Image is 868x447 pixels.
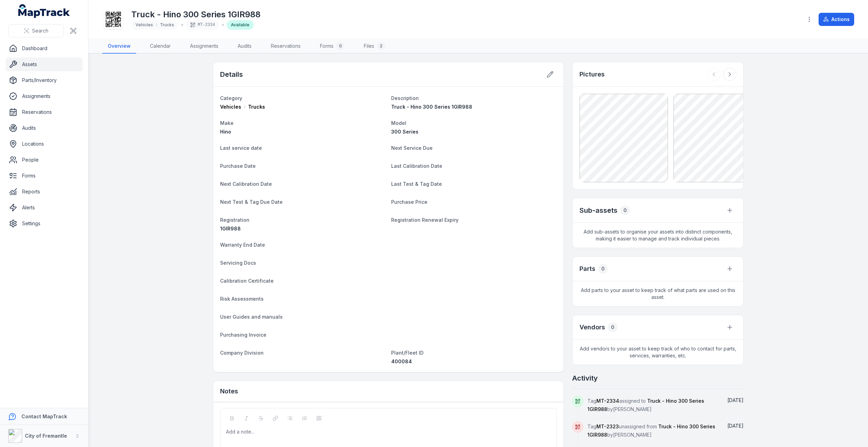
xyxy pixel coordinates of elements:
[220,314,283,320] span: User Guides and manuals
[6,217,83,230] a: Settings
[220,95,242,101] span: Category
[573,340,743,365] span: Add vendors to your asset to keep track of who to contact for parts, services, warranties, etc.
[391,199,427,205] span: Purchase Price
[391,120,406,126] span: Model
[596,423,619,429] span: MT-2323
[220,70,243,79] h2: Details
[220,242,265,248] span: Warranty End Date
[377,42,385,50] div: 2
[579,264,595,274] h3: Parts
[21,413,67,419] strong: Contact MapTrack
[248,103,265,110] span: Trucks
[160,22,174,28] span: Trucks
[135,22,153,28] span: Vehicles
[6,121,83,135] a: Audits
[6,89,83,103] a: Assignments
[6,137,83,151] a: Locations
[32,27,48,34] span: Search
[220,199,283,205] span: Next Test & Tag Due Date
[6,185,83,199] a: Reports
[608,322,617,332] div: 0
[131,9,261,20] h1: Truck - Hino 300 Series 1GIR988
[391,358,412,364] span: 400084
[220,332,266,338] span: Purchasing Invoice
[727,423,744,429] span: [DATE]
[727,397,744,403] span: [DATE]
[572,373,598,383] h2: Activity
[220,296,264,302] span: Risk Assessments
[391,104,472,110] span: Truck - Hino 300 Series 1GIR988
[391,145,433,151] span: Next Service Due
[6,42,83,55] a: Dashboard
[573,223,743,248] span: Add sub-assets to organise your assets into distinct components, making it easier to manage and t...
[573,281,743,306] span: Add parts to your asset to keep track of what parts are used on this asset.
[220,181,272,187] span: Next Calibration Date
[8,24,64,37] button: Search
[391,181,442,187] span: Last Test & Tag Date
[620,206,630,215] div: 0
[220,217,249,223] span: Registration
[220,260,256,266] span: Servicing Docs
[232,39,257,54] a: Audits
[391,129,418,135] span: 300 Series
[579,322,605,332] h3: Vendors
[391,95,419,101] span: Description
[144,39,176,54] a: Calendar
[6,153,83,167] a: People
[336,42,345,50] div: 0
[819,13,854,26] button: Actions
[6,57,83,71] a: Assets
[220,226,241,231] span: 1GIR988
[6,201,83,215] a: Alerts
[220,386,238,396] h3: Notes
[727,423,744,429] time: 03/10/2025, 1:02:13 pm
[265,39,306,54] a: Reservations
[220,163,256,169] span: Purchase Date
[220,350,264,356] span: Company Division
[391,350,424,356] span: Plant/Fleet ID
[358,39,391,54] a: Files2
[6,169,83,183] a: Forms
[220,120,234,126] span: Make
[220,145,262,151] span: Last service date
[6,105,83,119] a: Reservations
[579,70,605,79] h3: Pictures
[6,73,83,87] a: Parts/Inventory
[186,20,219,30] div: MT-2334
[598,264,608,274] div: 0
[596,398,619,404] span: MT-2334
[587,398,704,412] span: Tag assigned to by [PERSON_NAME]
[185,39,224,54] a: Assignments
[102,39,136,54] a: Overview
[227,20,254,30] div: Available
[220,129,231,135] span: Hino
[25,433,67,439] strong: City of Fremantle
[727,397,744,403] time: 03/10/2025, 1:02:40 pm
[314,39,350,54] a: Forms0
[579,206,617,215] h2: Sub-assets
[587,423,715,438] span: Tag unassigned from by [PERSON_NAME]
[391,163,442,169] span: Last Calibration Date
[391,217,459,223] span: Registration Renewal Expiry
[220,278,274,284] span: Calibration Certificate
[220,103,241,110] span: Vehicles
[18,4,70,18] a: MapTrack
